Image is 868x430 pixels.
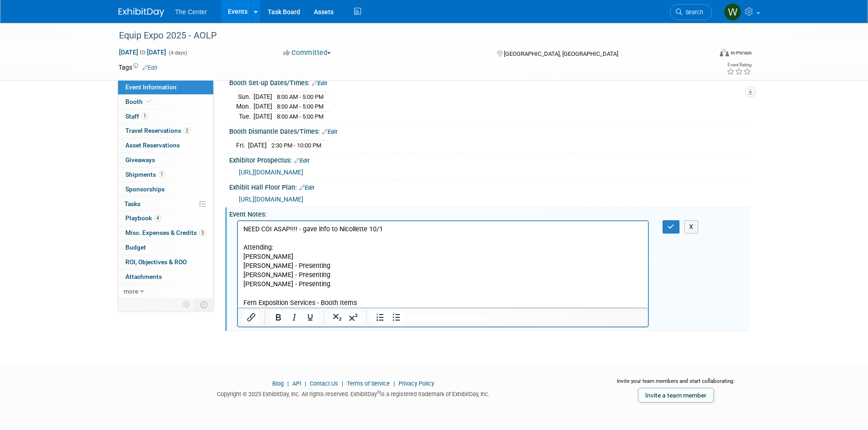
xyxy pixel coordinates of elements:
td: Toggle Event Tabs [194,299,213,310]
button: Subscript [329,311,345,324]
button: Bold [270,311,286,324]
div: Exhibit Hall Floor Plan: [229,180,750,192]
button: X [684,220,699,234]
span: 1 [158,171,165,178]
a: Blog [272,380,284,387]
a: API [292,380,301,387]
button: Numbered list [372,311,388,324]
a: Edit [294,158,309,164]
span: Playbook [125,214,161,222]
span: (4 days) [168,50,187,56]
span: 4 [154,215,161,222]
a: Attachments [118,270,213,284]
a: Event Information [118,80,213,94]
a: Misc. Expenses & Credits3 [118,226,213,240]
a: more [118,284,213,299]
a: Terms of Service [347,380,390,387]
td: [DATE] [253,92,272,102]
span: Budget [125,244,146,251]
span: 8:00 AM - 5:00 PM [277,113,323,120]
a: Edit [142,65,157,71]
div: Booth Dismantle Dates/Times: [229,125,750,136]
span: more [124,288,138,295]
span: Tasks [124,200,140,207]
button: Underline [302,311,318,324]
td: [DATE] [253,102,272,112]
a: Staff1 [118,109,213,124]
span: Misc. Expenses & Credits [125,229,206,236]
button: Bullet list [388,311,404,324]
span: Search [682,9,703,16]
td: Mon. [236,102,253,112]
div: Event Format [658,48,752,61]
td: Tags [119,63,157,72]
span: 2 [183,127,190,134]
span: 2:30 PM - 10:00 PM [271,142,321,149]
td: Tue. [236,111,253,121]
a: [URL][DOMAIN_NAME] [239,169,303,176]
td: Fri. [236,140,248,150]
div: Event Notes: [229,207,750,219]
img: Format-Inperson.png [720,49,729,56]
span: | [340,380,345,387]
span: Sponsorships [125,185,165,193]
span: [GEOGRAPHIC_DATA], [GEOGRAPHIC_DATA] [504,50,618,57]
div: Exhibitor Prospectus: [229,153,750,165]
button: Insert/edit link [243,311,259,324]
a: Asset Reservations [118,138,213,152]
span: Booth [125,98,153,105]
span: Shipments [125,171,165,178]
a: Edit [322,129,337,135]
a: ROI, Objectives & ROO [118,255,213,269]
div: Equip Expo 2025 - AOLP [116,27,698,44]
span: Asset Reservations [125,142,180,149]
span: 8:00 AM - 5:00 PM [277,103,323,110]
a: Contact Us [310,380,338,387]
a: Search [670,4,712,20]
span: Attachments [125,273,162,280]
span: Event Information [125,83,177,91]
span: ROI, Objectives & ROO [125,258,187,266]
span: Staff [125,113,148,120]
div: Copyright © 2025 ExhibitDay, Inc. All rights reserved. ExhibitDay is a registered trademark of Ex... [119,388,589,398]
span: Giveaways [125,156,155,163]
a: Budget [118,240,213,255]
div: Invite your team members and start collaborating: [602,377,750,391]
a: [URL][DOMAIN_NAME] [239,196,303,203]
button: Superscript [345,311,361,324]
div: Event Rating [727,63,751,67]
a: Tasks [118,197,213,211]
span: 1 [141,113,148,120]
td: [DATE] [248,140,267,150]
span: | [285,380,291,387]
button: Committed [280,48,334,58]
span: | [391,380,397,387]
span: [DATE] [DATE] [119,48,167,56]
a: Playbook4 [118,211,213,225]
a: Edit [299,185,314,191]
span: 3 [199,229,206,236]
i: Booth reservation complete [147,99,151,104]
td: [DATE] [253,111,272,121]
a: Shipments1 [118,168,213,182]
td: Sun. [236,92,253,102]
a: Invite a team member [638,388,714,403]
span: | [302,380,308,387]
span: 8:00 AM - 5:00 PM [277,93,323,100]
button: Italic [286,311,302,324]
div: In-Person [730,49,752,56]
a: Edit [312,80,327,87]
a: Privacy Policy [399,380,434,387]
td: Personalize Event Tab Strip [179,299,195,310]
div: Booth Set-up Dates/Times: [229,76,750,88]
img: ExhibitDay [119,8,164,17]
span: The Center [175,8,207,16]
iframe: Rich Text Area [238,221,648,308]
a: Travel Reservations2 [118,124,213,138]
a: Sponsorships [118,182,213,196]
sup: ® [377,390,380,395]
